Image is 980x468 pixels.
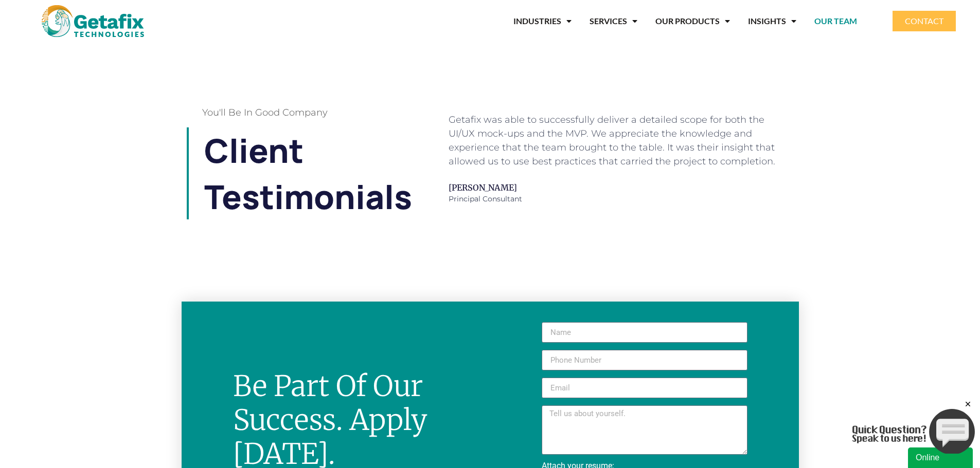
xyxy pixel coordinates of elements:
[449,181,788,194] span: [PERSON_NAME]
[852,400,975,454] iframe: chat widget
[542,378,747,398] input: Email
[908,445,975,468] iframe: chat widget
[542,322,747,343] input: Name
[542,350,747,370] input: Only numbers and phone characters (#, -, *, etc) are accepted.
[449,113,788,169] div: Getafix was able to successfully deliver a detailed scope for both the UI/UX mock-ups and the MVP...
[905,17,943,25] span: CONTACT
[413,103,798,215] div: 2 / 3
[413,103,798,215] div: Slides
[513,9,572,33] a: INDUSTRIES
[814,9,857,33] a: OUR TEAM
[42,5,144,37] img: web and mobile application development company
[655,9,730,33] a: OUR PRODUCTS
[748,9,796,33] a: INSIGHTS
[191,9,857,33] nav: Menu
[449,194,788,204] span: Principal Consultant
[893,11,956,31] a: CONTACT
[204,127,382,219] h2: Client Testimonials
[202,108,382,117] h4: You'll be in good company
[590,9,637,33] a: SERVICES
